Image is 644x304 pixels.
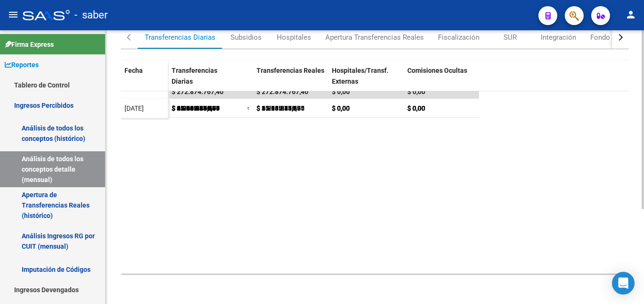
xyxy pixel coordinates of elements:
[247,104,251,112] span: =
[8,9,19,20] mat-icon: menu
[231,32,262,43] div: Subsidios
[256,104,305,112] span: $ 67.912.475,65
[332,67,388,85] span: Hospitales/Transf. Externas
[253,61,328,100] datatable-header-cell: Transferencias Reales
[172,88,223,96] span: $ 272.874.767,40
[404,61,479,100] datatable-header-cell: Comisiones Ocultas
[121,61,168,100] datatable-header-cell: Fecha
[541,32,576,43] div: Integración
[256,88,308,96] span: $ 272.874.767,40
[172,104,220,112] span: $ 67.912.475,65
[124,104,144,112] span: [DATE]
[168,61,243,100] datatable-header-cell: Transferencias Diarias
[5,39,54,50] span: Firma Express
[145,32,215,43] div: Transferencias Diarias
[256,67,324,74] span: Transferencias Reales
[407,88,425,96] span: $ 0,00
[332,104,350,112] span: $ 0,00
[625,9,636,20] mat-icon: person
[407,104,425,112] span: $ 0,00
[504,32,517,43] div: SUR
[277,32,311,43] div: Hospitales
[328,61,404,100] datatable-header-cell: Hospitales/Transf. Externas
[332,88,350,96] span: $ 0,00
[612,272,635,295] div: Open Intercom Messenger
[407,67,467,74] span: Comisiones Ocultas
[172,67,217,85] span: Transferencias Diarias
[124,67,143,74] span: Fecha
[438,32,479,43] div: Fiscalización
[74,5,107,26] span: - saber
[325,32,424,43] div: Apertura Transferencias Reales
[5,60,39,70] span: Reportes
